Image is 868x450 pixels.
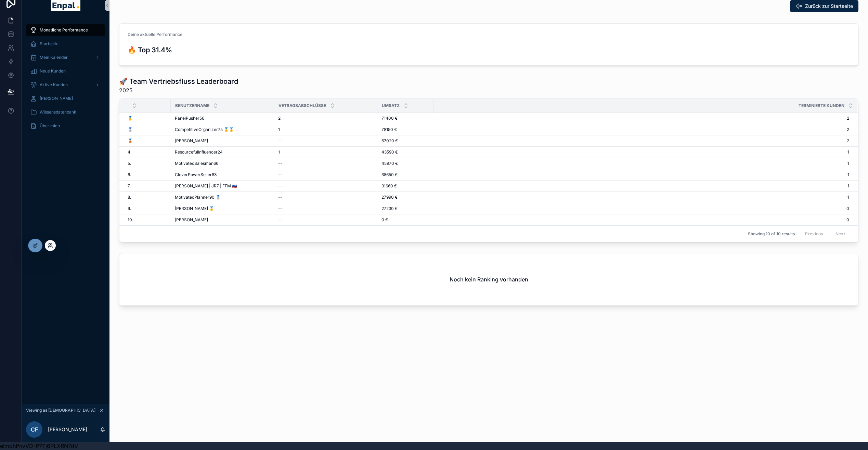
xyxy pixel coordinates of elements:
[278,195,373,200] a: --
[278,103,326,108] span: Vetragsabschlüsse
[175,195,270,200] a: MotivatedPlanner90 🥈
[278,183,282,189] span: --
[26,106,105,118] a: Wissensdatenbank
[434,138,849,144] a: 2
[278,217,282,223] span: --
[175,172,270,177] a: CleverPowerSeller83
[382,103,400,108] span: Umsatz
[128,32,182,37] span: Deine aktuelle Performance
[381,217,388,223] span: 0 €
[128,195,131,200] span: 8.
[26,79,105,91] a: Aktive Kunden
[381,127,397,132] span: 78150 €
[434,183,849,189] span: 1
[40,55,68,60] span: Mein Kalender
[128,138,133,144] span: 🥉
[175,138,208,144] span: [PERSON_NAME]
[434,206,849,211] a: 0
[175,217,208,223] span: [PERSON_NAME]
[175,206,214,211] span: [PERSON_NAME] 🥇
[128,127,167,132] a: 🥈
[434,217,849,223] a: 0
[278,206,373,211] a: --
[381,206,398,211] span: 27230 €
[128,206,131,211] span: 9.
[381,217,429,223] a: 0 €
[381,116,398,121] span: 71400 €
[40,27,88,33] span: Monatliche Performance
[434,195,849,200] a: 1
[434,161,849,166] a: 1
[128,172,167,177] a: 6.
[381,195,398,200] span: 27990 €
[278,161,282,166] span: --
[278,149,373,155] a: 1
[381,206,429,211] a: 27230 €
[381,116,429,121] a: 71400 €
[128,217,167,223] a: 10.
[175,127,270,132] a: CompetitiveOrganizer75 🥇🥇
[40,68,66,74] span: Neue Kunden
[128,183,131,189] span: 7.
[748,231,795,237] span: Showing 10 of 10 results
[26,92,105,105] a: [PERSON_NAME]
[128,149,131,155] span: 4.
[128,45,304,55] h3: 🔥 Top 31.4%
[175,103,209,108] span: Benutzername
[128,183,167,189] a: 7.
[381,149,398,155] span: 43590 €
[381,161,398,166] span: 45970 €
[175,116,204,121] span: PanelPusher56
[128,149,167,155] a: 4.
[175,149,223,155] span: ResourcefulInfluencer24
[799,103,844,108] span: Terminierte Kunden
[175,116,270,121] a: PanelPusher56
[48,426,87,433] p: [PERSON_NAME]
[278,172,282,177] span: --
[381,138,429,144] a: 67020 €
[434,127,849,132] a: 2
[278,161,373,166] a: --
[450,275,528,283] h2: Noch kein Ranking vorhanden
[119,77,238,86] h1: 🚀 Team Vertriebsfluss Leaderboard
[128,161,131,166] span: 5.
[434,149,849,155] span: 1
[128,127,133,132] span: 🥈
[278,127,280,132] span: 1
[40,96,73,101] span: [PERSON_NAME]
[278,138,373,144] a: --
[278,195,282,200] span: --
[26,38,105,50] a: Startseite
[381,172,398,177] span: 38650 €
[278,183,373,189] a: --
[119,86,238,94] span: 2025
[175,127,234,132] span: CompetitiveOrganizer75 🥇🥇
[175,138,270,144] a: [PERSON_NAME]
[128,206,167,211] a: 9.
[278,149,280,155] span: 1
[26,65,105,77] a: Neue Kunden
[40,109,76,115] span: Wissensdatenbank
[434,116,849,121] a: 2
[175,161,270,166] a: MotivatedSalesman66
[31,425,38,434] span: CF
[278,217,373,223] a: --
[278,127,373,132] a: 1
[128,116,133,121] span: 🥇
[128,116,167,121] a: 🥇
[434,172,849,177] a: 1
[175,217,270,223] a: [PERSON_NAME]
[26,24,105,36] a: Monatliche Performance
[381,195,429,200] a: 27990 €
[128,172,131,177] span: 6.
[175,195,221,200] span: MotivatedPlanner90 🥈
[40,41,59,47] span: Startseite
[128,217,133,223] span: 10.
